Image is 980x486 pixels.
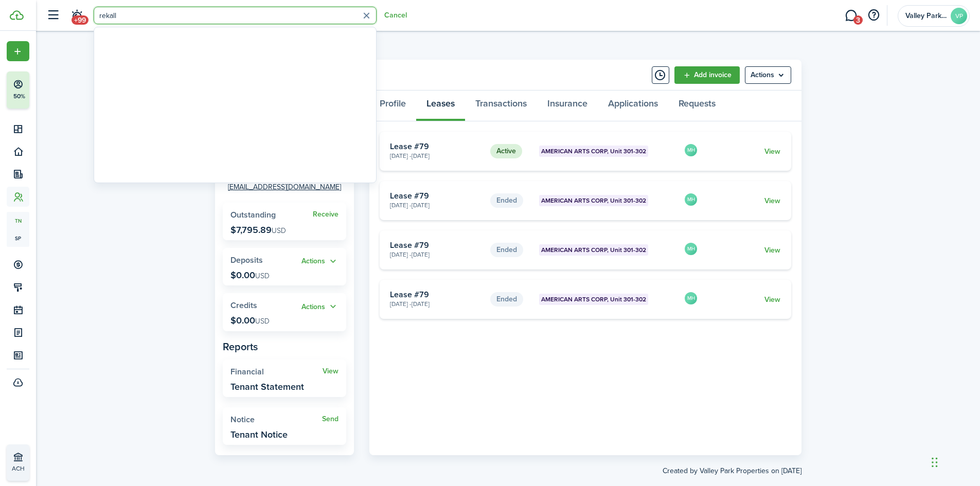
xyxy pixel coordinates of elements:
[390,142,483,151] card-title: Lease #79
[541,196,646,205] span: AMERICAN ARTS CORP, Unit 301-302
[7,71,92,109] button: 50%
[745,66,791,84] button: Open menu
[230,367,323,376] widget-stats-title: Financial
[230,415,322,424] widget-stats-title: Notice
[322,415,338,423] a: Send
[301,301,338,313] button: Open menu
[43,6,63,25] button: Open sidebar
[228,182,341,192] a: [EMAIL_ADDRESS][DOMAIN_NAME]
[390,241,483,250] card-title: Lease #79
[764,245,780,256] a: View
[905,12,947,20] span: Valley Park Properties
[272,225,286,236] span: USD
[490,193,523,208] status: Ended
[932,447,938,478] div: Drag
[255,316,270,327] span: USD
[67,3,86,29] a: Notifications
[10,10,24,20] img: TenantCloud
[230,429,288,440] widget-stats-description: Tenant Notice
[94,7,377,24] input: Search for anything...
[7,41,29,61] button: Open menu
[72,15,88,25] span: +99
[668,91,726,121] a: Requests
[301,256,338,267] button: Open menu
[7,229,29,247] a: sp
[230,254,263,266] span: Deposits
[230,209,276,221] span: Outstanding
[230,225,286,235] p: $7,795.89
[230,299,257,311] span: Credits
[230,382,304,392] widget-stats-description: Tenant Statement
[745,66,791,84] menu-btn: Actions
[764,294,780,305] a: View
[323,367,338,375] a: View
[369,91,416,121] a: Profile
[490,243,523,257] status: Ended
[301,301,338,313] button: Actions
[809,375,980,486] iframe: Chat Widget
[7,444,29,481] a: ACH
[215,455,801,476] created-at: Created by Valley Park Properties on [DATE]
[390,201,483,210] card-description: [DATE] - [DATE]
[490,144,522,158] status: Active
[541,245,646,255] span: AMERICAN ARTS CORP, Unit 301-302
[541,295,646,304] span: AMERICAN ARTS CORP, Unit 301-302
[301,256,338,267] button: Actions
[390,151,483,160] card-description: [DATE] - [DATE]
[223,339,346,354] panel-main-subtitle: Reports
[764,195,780,206] a: View
[359,8,375,24] button: Clear search
[674,66,740,84] a: Add invoice
[13,92,26,101] p: 50%
[598,91,668,121] a: Applications
[313,210,338,219] a: Receive
[390,191,483,201] card-title: Lease #79
[853,15,863,25] span: 3
[541,147,646,156] span: AMERICAN ARTS CORP, Unit 301-302
[255,271,270,281] span: USD
[390,250,483,259] card-description: [DATE] - [DATE]
[537,91,598,121] a: Insurance
[384,11,407,20] button: Cancel
[764,146,780,157] a: View
[390,290,483,299] card-title: Lease #79
[465,91,537,121] a: Transactions
[7,212,29,229] a: tn
[12,464,73,473] p: ACH
[390,299,483,309] card-description: [DATE] - [DATE]
[865,7,882,24] button: Open resource center
[230,315,270,326] p: $0.00
[490,292,523,307] status: Ended
[230,270,270,280] p: $0.00
[652,66,669,84] button: Timeline
[951,8,967,24] avatar-text: VP
[841,3,861,29] a: Messaging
